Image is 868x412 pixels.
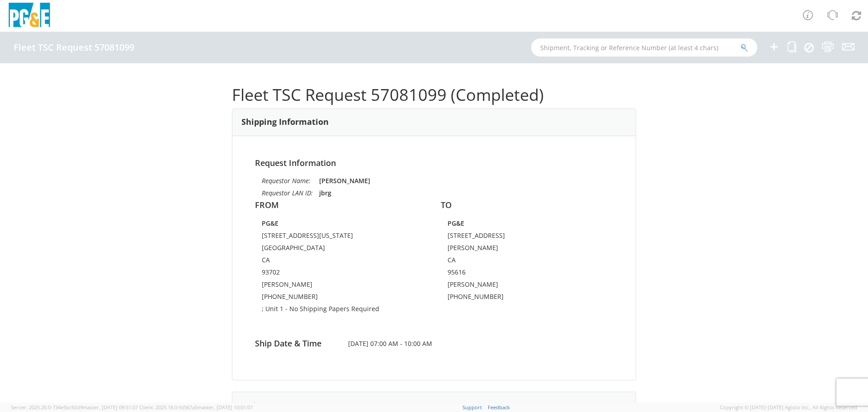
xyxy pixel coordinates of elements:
[241,118,329,127] h3: Shipping Information
[262,219,278,227] strong: PG&E
[448,292,575,304] td: [PHONE_NUMBER]
[255,159,613,168] h4: Request Information
[448,268,575,280] td: 95616
[262,292,420,304] td: [PHONE_NUMBER]
[262,280,420,292] td: [PERSON_NAME]
[341,339,527,348] span: [DATE] 07:00 AM - 10:00 AM
[139,404,253,411] span: Client: 2025.18.0-fd567a5
[448,219,464,227] strong: PG&E
[241,401,264,410] h3: Units
[319,176,370,185] strong: [PERSON_NAME]
[262,304,420,317] td: ; Unit 1 - No Shipping Papers Required
[448,231,575,243] td: [STREET_ADDRESS]
[262,268,420,280] td: 93702
[319,189,331,197] strong: jbrg
[448,280,575,292] td: [PERSON_NAME]
[14,43,134,52] h4: Fleet TSC Request 57081099
[7,3,52,29] img: pge-logo-06675f144f4cfa6a6814.png
[448,243,575,256] td: [PERSON_NAME]
[262,231,420,243] td: [STREET_ADDRESS][US_STATE]
[531,38,757,57] input: Shipment, Tracking or Reference Number (at least 4 chars)
[262,256,420,268] td: CA
[488,404,510,411] a: Feedback
[248,339,341,348] h4: Ship Date & Time
[262,243,420,256] td: [GEOGRAPHIC_DATA]
[262,189,313,197] i: Requestor LAN ID:
[448,256,575,268] td: CA
[441,201,613,210] h4: TO
[11,404,138,411] span: Server: 2025.20.0-734e5bc92d9
[232,86,636,104] h1: Fleet TSC Request 57081099 (Completed)
[83,404,138,411] span: master, [DATE] 09:51:07
[262,176,311,185] i: Requestor Name:
[462,404,482,411] a: Support
[255,201,427,210] h4: FROM
[198,404,253,411] span: master, [DATE] 10:01:07
[720,404,857,411] span: Copyright © [DATE]-[DATE] Agistix Inc., All Rights Reserved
